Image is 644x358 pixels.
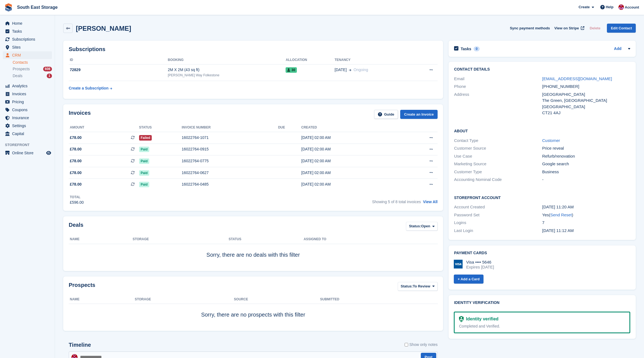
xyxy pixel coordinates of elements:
[554,26,579,31] span: View on Stripe
[454,251,630,255] h2: Payment cards
[43,67,52,71] div: 608
[454,260,463,268] img: Visa Logo
[301,170,399,176] div: [DATE] 02:00 AM
[398,282,438,291] button: Status: To Review
[139,182,149,187] span: Paid
[3,114,52,122] a: menu
[168,67,286,73] div: 2M X 2M (43 sq ft)
[3,82,52,90] a: menu
[409,223,421,229] span: Status:
[374,110,398,119] a: Guide
[3,90,52,98] a: menu
[69,67,168,73] div: 72829
[5,142,55,148] span: Storefront
[542,91,631,98] div: [GEOGRAPHIC_DATA]
[168,73,286,78] div: [PERSON_NAME] Way Folkestone
[12,114,45,122] span: Insurance
[552,24,585,33] a: View on Stripe
[542,104,631,110] div: [GEOGRAPHIC_DATA]
[13,66,52,72] a: Prospects 608
[459,323,625,329] div: Completed and Verified.
[454,228,542,234] div: Last Login
[454,301,630,305] h2: Identity verification
[182,181,278,187] div: 16022764-0485
[459,316,464,322] img: Identity Verification Ready
[3,106,52,114] a: menu
[3,35,52,43] a: menu
[607,24,636,33] a: Edit Contact
[70,195,84,200] div: Total
[3,51,52,59] a: menu
[454,83,542,90] div: Phone
[15,3,60,12] a: South East Storage
[12,122,45,130] span: Settings
[3,130,52,138] a: menu
[12,35,45,43] span: Subscriptions
[139,147,149,152] span: Paid
[3,19,52,27] a: menu
[320,295,437,304] th: Submitted
[3,98,52,106] a: menu
[579,4,590,10] span: Create
[542,169,631,175] div: Business
[625,5,639,10] span: Account
[413,284,430,289] span: To Review
[542,97,631,104] div: The Green, [GEOGRAPHIC_DATA]
[510,24,550,33] button: Sync payment methods
[454,195,630,200] h2: Storefront Account
[454,275,483,284] a: + Add a Card
[69,282,95,292] h2: Prospects
[12,51,45,59] span: CRM
[405,342,408,348] input: Show only notes
[542,220,631,226] div: 7
[454,204,542,210] div: Account Created
[454,67,630,72] h2: Contact Details
[542,153,631,160] div: Refurb/renovation
[69,46,438,52] h2: Subscriptions
[234,295,320,304] th: Source
[542,138,560,143] a: Customer
[69,83,112,93] a: Create a Subscription
[47,74,52,78] div: 1
[464,316,498,322] div: Identity verified
[70,135,82,141] span: £78.00
[139,135,152,141] span: Failed
[70,170,82,176] span: £78.00
[474,46,480,51] div: 0
[372,200,421,204] span: Showing 5 of 8 total invoices
[454,177,542,183] div: Accounting Nominal Code
[454,212,542,218] div: Password Set
[466,260,494,265] div: Visa •••• 5646
[13,60,52,65] a: Contacts
[550,212,572,217] a: Send Reset
[301,181,399,187] div: [DATE] 02:00 AM
[353,68,368,72] span: Ongoing
[182,135,278,141] div: 16022764-1071
[229,235,304,244] th: Status
[304,235,438,244] th: Assigned to
[454,220,542,226] div: Logins
[3,149,52,157] a: menu
[3,43,52,51] a: menu
[454,138,542,144] div: Contact Type
[182,170,278,176] div: 16022764-0627
[401,284,413,289] span: Status:
[542,161,631,167] div: Google search
[301,135,399,141] div: [DATE] 02:00 AM
[139,158,149,164] span: Paid
[461,46,471,51] h2: Tasks
[3,122,52,130] a: menu
[542,145,631,152] div: Price reveal
[405,342,438,348] label: Show only notes
[4,3,13,12] img: stora-icon-8386f47178a22dfd0bd8f6a31ec36ba5ce8667c1dd55bd0f319d3a0aa187defe.svg
[454,145,542,152] div: Customer Source
[69,295,135,304] th: Name
[70,146,82,152] span: £78.00
[542,204,631,210] div: [DATE] 11:20 AM
[301,158,399,164] div: [DATE] 02:00 AM
[549,212,573,217] span: ( )
[301,146,399,152] div: [DATE] 02:00 AM
[421,223,430,229] span: Open
[12,27,45,35] span: Tasks
[335,67,347,73] span: [DATE]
